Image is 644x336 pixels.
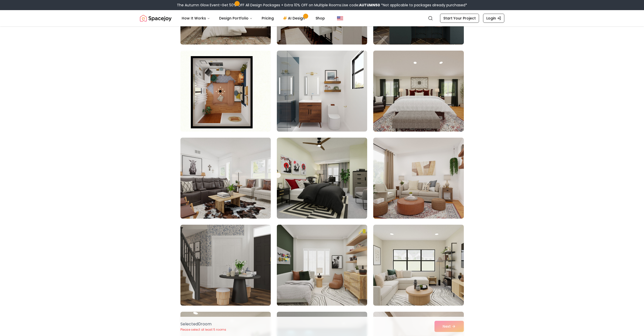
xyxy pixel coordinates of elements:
[180,328,226,332] p: Please select at least 5 rooms
[178,13,329,23] nav: Main
[277,51,367,132] img: Room room-5
[177,3,467,8] div: The Autumn Glow Event-Get 50% OFF All Design Packages + Extra 10% OFF on Multiple Rooms.
[178,13,214,23] button: How It Works
[275,223,369,308] img: Room room-11
[180,138,271,219] img: Room room-7
[380,3,467,8] span: *Not applicable to packages already purchased*
[180,51,271,132] img: Room room-4
[373,138,464,219] img: Room room-9
[373,225,464,306] img: Room room-12
[483,14,504,23] a: Login
[140,10,504,26] nav: Global
[359,3,380,8] b: AUTUMN50
[140,13,172,23] a: Spacejoy
[279,13,310,23] a: AI Design
[215,13,257,23] button: Design Portfolio
[373,51,464,132] img: Room room-6
[258,13,278,23] a: Pricing
[277,138,367,219] img: Room room-8
[180,225,271,306] img: Room room-10
[140,13,172,23] img: Spacejoy Logo
[342,3,380,8] span: Use code:
[180,321,226,327] p: Selected 0 room
[311,13,329,23] a: Shop
[440,14,479,23] a: Start Your Project
[337,15,343,21] img: United States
